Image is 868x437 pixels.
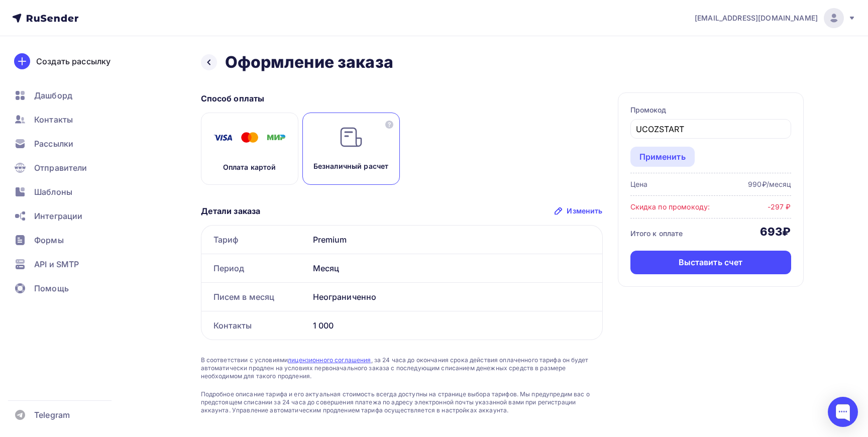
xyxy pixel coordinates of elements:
div: 1 000 [309,311,602,340]
div: Скидка по промокоду: [630,202,710,212]
div: Промокод [630,105,791,115]
span: API и SMTP [34,258,79,270]
span: [EMAIL_ADDRESS][DOMAIN_NAME] [695,13,818,23]
h2: Оформление заказа [225,52,393,72]
div: -297 ₽ [768,202,791,212]
span: Telegram [34,409,70,421]
p: Безналичный расчет [313,161,389,171]
span: Формы [34,234,64,246]
a: Рассылки [8,134,128,154]
div: Месяц [309,254,602,282]
a: Шаблоны [8,182,128,202]
a: [EMAIL_ADDRESS][DOMAIN_NAME] [695,8,856,28]
p: Оплата картой [223,162,276,172]
span: Подробное описание тарифа и его актуальная стоимость всегда доступны на странице выбора тарифов. ... [201,390,603,414]
span: Помощь [34,282,69,294]
div: Итого к оплате [630,229,683,239]
a: Контакты [8,110,128,130]
a: лицензионного соглашения [288,356,371,364]
div: Применить [639,151,686,163]
span: Дашборд [34,89,72,101]
a: Формы [8,230,128,250]
span: Интеграции [34,210,82,222]
div: Тариф [201,226,309,254]
div: Premium [309,226,602,254]
span: Контакты [34,114,73,126]
div: Писем в месяц [201,283,309,311]
div: Цена [630,179,648,189]
a: Дашборд [8,85,128,105]
input: Введите промокод [636,123,785,135]
span: Отправители [34,162,87,174]
div: Изменить [567,206,602,216]
span: Шаблоны [34,186,72,198]
p: Детали заказа [201,205,261,217]
div: Выставить счет [679,257,743,268]
div: Период [201,254,309,282]
div: 990₽/месяц [748,179,791,189]
div: Контакты [201,311,309,340]
a: Отправители [8,158,128,178]
span: Рассылки [34,138,73,150]
div: 693₽ [760,225,791,239]
span: В соответствии с условиями , за 24 часа до окончания срока действия оплаченного тарифа он будет а... [201,356,603,380]
div: Неограниченно [309,283,602,311]
div: Создать рассылку [36,55,111,67]
p: Способ оплаты [201,92,603,104]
